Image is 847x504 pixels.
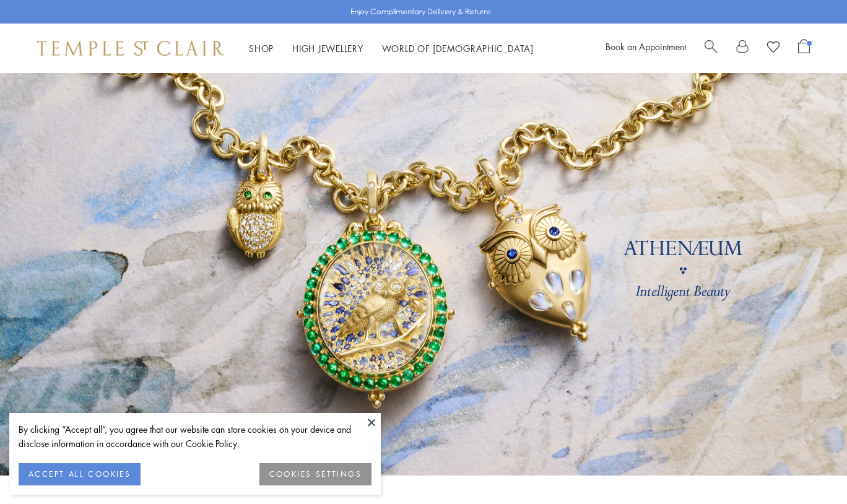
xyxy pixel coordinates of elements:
a: Book an Appointment [606,40,686,53]
a: Open Shopping Bag [798,39,810,58]
a: ShopShop [249,42,274,54]
iframe: Gorgias live chat messenger [785,446,835,492]
a: View Wishlist [767,39,780,58]
div: By clicking “Accept all”, you agree that our website can store cookies on your device and disclos... [19,422,371,451]
a: Search [705,39,718,58]
p: Enjoy Complimentary Delivery & Returns [350,6,491,18]
button: ACCEPT ALL COOKIES [19,463,141,485]
a: World of [DEMOGRAPHIC_DATA]World of [DEMOGRAPHIC_DATA] [382,42,534,54]
button: COOKIES SETTINGS [259,463,371,485]
nav: Main navigation [249,41,534,56]
a: High JewelleryHigh Jewellery [292,42,363,54]
img: Temple St. Clair [37,41,224,56]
